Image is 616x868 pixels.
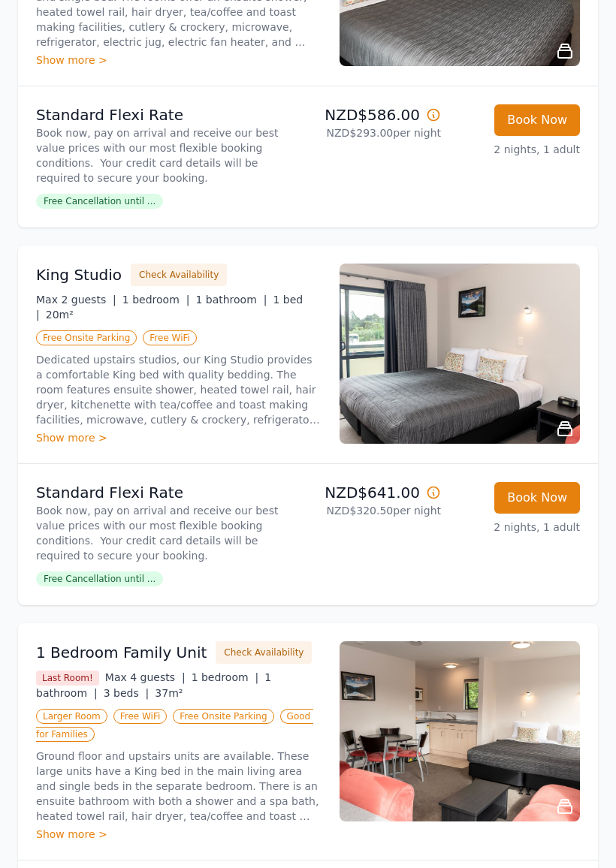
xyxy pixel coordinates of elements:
span: 3 beds | [104,687,149,699]
h3: King Studio [36,264,122,285]
span: Free Cancellation until ... [36,571,163,586]
p: Book now, pay on arrival and receive our best value prices with our most flexible booking conditi... [36,503,302,563]
div: Show more > [36,827,322,842]
span: Larger Room [36,709,107,724]
span: Free WiFi [113,709,168,724]
button: Check Availability [131,264,227,286]
span: 37m² [155,687,183,699]
div: Show more > [36,53,322,68]
span: 1 bedroom | [122,294,190,306]
span: Last Room! [36,671,99,686]
span: Free Onsite Parking [36,330,137,345]
p: NZD$293.00 per night [314,125,441,140]
span: 1 bathroom | [195,294,267,306]
p: Dedicated upstairs studios, our King Studio provides a comfortable King bed with quality bedding.... [36,352,322,427]
h3: 1 Bedroom Family Unit [36,642,207,663]
button: Book Now [494,482,580,514]
span: Free Onsite Parking [173,709,273,724]
p: 2 nights, 1 adult [453,142,580,157]
span: Free Cancellation until ... [36,194,163,209]
span: 1 bedroom | [192,671,259,683]
p: Standard Flexi Rate [36,482,302,503]
span: 20m² [46,309,74,321]
p: 2 nights, 1 adult [453,520,580,535]
p: Ground floor and upstairs units are available. These large units have a King bed in the main livi... [36,749,322,824]
p: NZD$320.50 per night [314,503,441,518]
button: Book Now [494,104,580,136]
p: NZD$641.00 [314,482,441,503]
span: Max 2 guests | [36,294,116,306]
div: Show more > [36,430,322,445]
button: Check Availability [216,641,312,664]
p: Standard Flexi Rate [36,104,302,125]
p: Book now, pay on arrival and receive our best value prices with our most flexible booking conditi... [36,125,302,185]
span: Max 4 guests | [105,671,186,683]
span: Free WiFi [143,330,197,345]
p: NZD$586.00 [314,104,441,125]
